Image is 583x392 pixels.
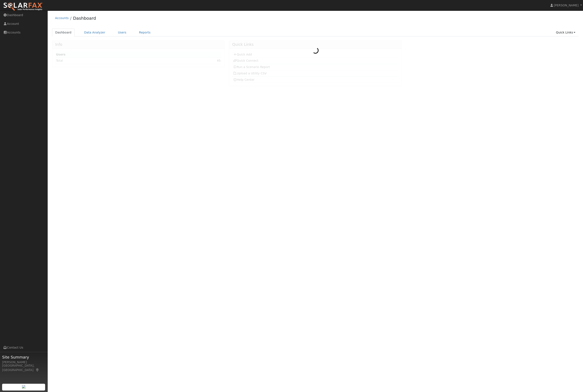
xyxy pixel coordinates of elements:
a: Dashboard [52,29,75,36]
div: [GEOGRAPHIC_DATA], [GEOGRAPHIC_DATA] [2,363,45,372]
a: Accounts [55,16,69,20]
img: SolarFax [3,2,43,11]
a: Dashboard [73,16,96,21]
a: Quick Links [553,29,579,36]
a: Reports [136,29,154,36]
div: [PERSON_NAME] [2,360,45,364]
a: Users [115,29,130,36]
a: Data Analyzer [81,29,108,36]
span: [PERSON_NAME] [554,4,579,7]
img: retrieve [22,385,25,388]
a: Map [36,368,39,372]
span: Site Summary [2,354,45,360]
